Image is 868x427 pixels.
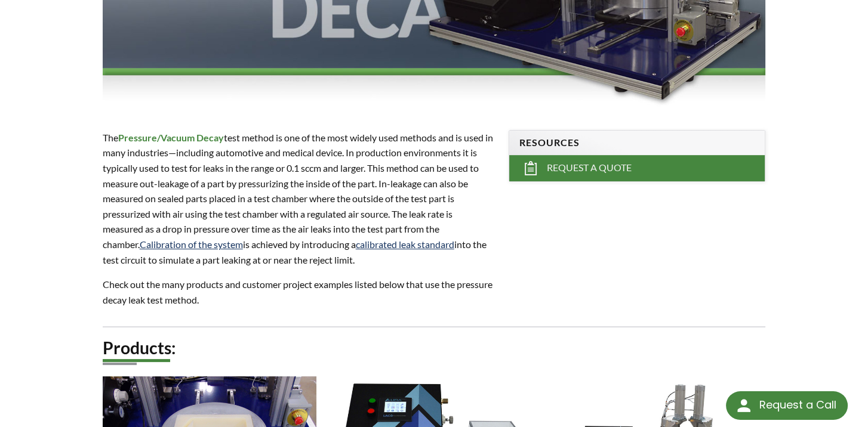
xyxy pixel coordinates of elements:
div: Request a Call [759,391,836,419]
h4: Resources [519,137,755,149]
a: calibrated leak standard [356,239,454,250]
p: Check out the many products and customer project examples listed below that use the pressure deca... [103,277,495,307]
p: The test method is one of the most widely used methods and is used in many industries—including a... [103,130,495,267]
span: Request a Quote [547,162,632,174]
h2: Products: [103,337,766,359]
strong: Pressure/Vacuum Decay [118,132,224,143]
div: Request a Call [726,391,848,420]
img: round button [734,396,753,415]
a: Calibration of the system [140,239,243,250]
a: Request a Quote [509,155,765,181]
